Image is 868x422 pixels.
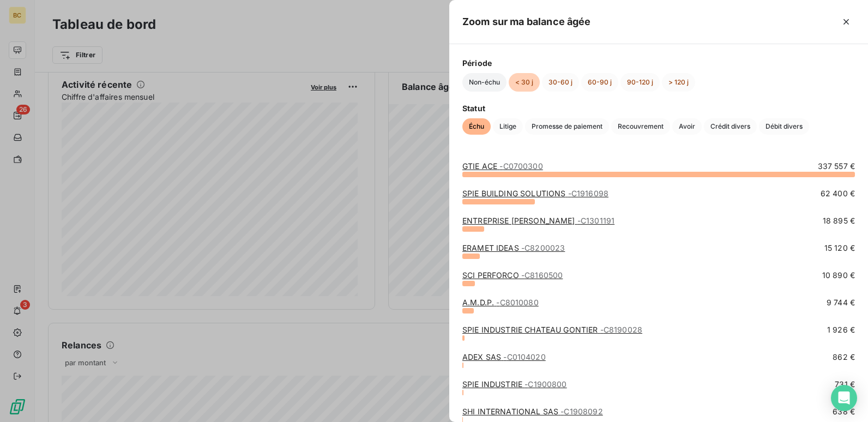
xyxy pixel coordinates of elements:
[560,407,602,416] span: - C1908092
[620,73,660,92] button: 90-120 j
[462,14,591,29] h5: Zoom sur ma balance âgée
[462,325,642,334] a: SPIE INDUSTRIE CHATEAU GONTIER
[462,379,567,389] a: SPIE INDUSTRIE
[827,297,855,308] span: 9 744 €
[525,118,609,135] button: Promesse de paiement
[462,216,614,225] a: ENTREPRISE [PERSON_NAME]
[499,161,542,171] span: - C0700300
[568,189,608,198] span: - C1916098
[824,243,855,254] span: 15 120 €
[672,118,702,135] button: Avoir
[503,352,545,361] span: - C0104020
[821,188,855,199] span: 62 400 €
[704,118,757,135] button: Crédit divers
[827,324,855,335] span: 1 926 €
[462,352,546,361] a: ADEX SAS
[577,216,614,225] span: - C1301191
[462,161,543,171] a: GTIE ACE
[581,73,618,92] button: 60-90 j
[462,103,855,114] span: Statut
[822,270,855,281] span: 10 890 €
[462,57,855,69] span: Période
[493,118,523,135] button: Litige
[759,118,809,135] button: Débit divers
[496,298,538,307] span: - C8010080
[521,270,563,280] span: - C8160500
[525,379,566,389] span: - C1900800
[833,352,855,363] span: 862 €
[823,215,855,226] span: 18 895 €
[831,385,857,411] div: Open Intercom Messenger
[509,73,540,92] button: < 30 j
[462,407,603,416] a: SHI INTERNATIONAL SAS
[833,406,855,417] span: 638 €
[462,298,539,307] a: A.M.D.P.
[462,189,608,198] a: SPIE BUILDING SOLUTIONS
[600,325,642,334] span: - C8190028
[662,73,695,92] button: > 120 j
[462,243,565,252] a: ERAMET IDEAS
[462,270,563,280] a: SCI PERFORCO
[611,118,670,135] button: Recouvrement
[835,379,855,390] span: 731 €
[542,73,579,92] button: 30-60 j
[462,118,491,135] button: Échu
[521,243,565,252] span: - C8200023
[818,161,855,172] span: 337 557 €
[462,73,507,92] button: Non-échu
